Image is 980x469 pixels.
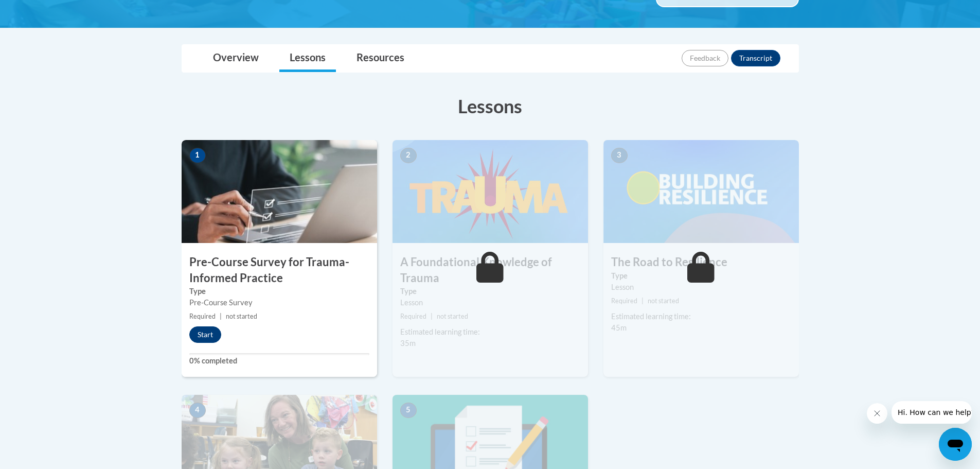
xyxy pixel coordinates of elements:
div: Lesson [611,282,791,293]
iframe: Message from company [892,401,972,424]
img: Course Image [393,140,588,243]
iframe: Button to launch messaging window [939,428,972,461]
img: Course Image [603,140,799,243]
span: not started [437,312,468,320]
button: Feedback [682,50,728,66]
span: Hi. How can we help? [6,7,83,15]
img: Course Image [182,140,377,243]
span: Required [189,312,216,320]
span: not started [648,297,679,305]
span: 5 [400,403,417,418]
label: Type [189,286,369,297]
div: Lesson [400,297,580,308]
h3: Pre-Course Survey for Trauma-Informed Practice [182,254,377,286]
h3: A Foundational Knowledge of Trauma [393,254,588,286]
label: Type [611,270,791,282]
button: Start [189,326,221,343]
iframe: Close message [867,403,887,424]
a: Lessons [279,45,336,72]
button: Transcript [731,50,780,66]
span: 3 [611,148,628,163]
div: Estimated learning time: [611,311,791,322]
span: 35m [400,339,416,348]
span: 2 [400,148,417,163]
a: Overview [203,45,269,72]
div: Estimated learning time: [400,326,580,338]
a: Resources [346,45,415,72]
label: Type [400,286,580,297]
span: | [220,312,222,320]
span: 45m [611,323,627,332]
label: 0% completed [189,355,369,367]
span: Required [400,312,426,320]
span: | [642,297,644,305]
div: Pre-Course Survey [189,297,369,308]
span: 1 [189,148,206,163]
span: | [431,312,433,320]
span: 4 [189,403,206,418]
h3: Lessons [182,93,799,119]
span: not started [226,312,257,320]
span: Required [611,297,637,305]
h3: The Road to Resilience [603,254,799,270]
